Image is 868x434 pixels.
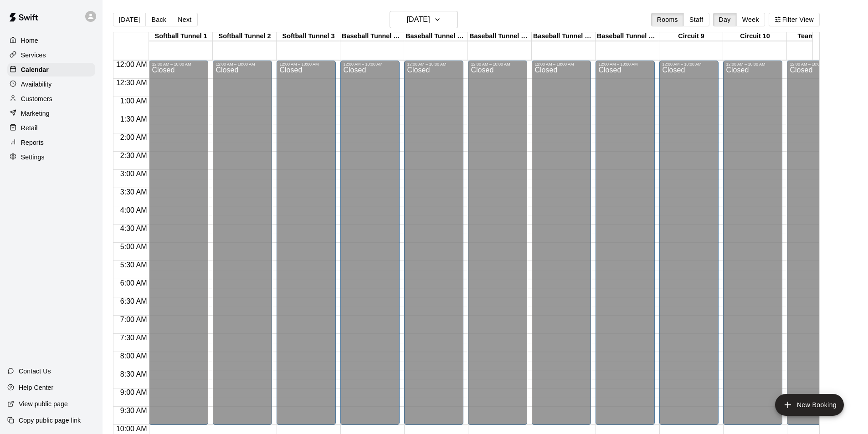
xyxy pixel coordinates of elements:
[471,66,524,428] div: Closed
[19,383,53,392] p: Help Center
[598,62,652,66] div: 12:00 AM – 10:00 AM
[471,62,524,66] div: 12:00 AM – 10:00 AM
[118,225,149,232] span: 4:30 AM
[723,32,787,41] div: Circuit 10
[19,399,68,408] p: View public page
[21,153,45,162] p: Settings
[277,61,336,425] div: 12:00 AM – 10:00 AM: Closed
[534,62,588,66] div: 12:00 AM – 10:00 AM
[118,133,149,141] span: 2:00 AM
[340,32,404,41] div: Baseball Tunnel 4 (Machine)
[662,66,716,428] div: Closed
[659,32,723,41] div: Circuit 9
[118,206,149,214] span: 4:00 AM
[279,62,333,66] div: 12:00 AM – 10:00 AM
[149,32,213,41] div: Softball Tunnel 1
[7,63,95,77] a: Calendar
[21,51,46,60] p: Services
[21,109,50,118] p: Marketing
[532,32,596,41] div: Baseball Tunnel 7 (Mound/Machine)
[7,48,95,62] a: Services
[7,150,95,164] a: Settings
[21,138,44,147] p: Reports
[118,261,149,269] span: 5:30 AM
[21,80,52,89] p: Availability
[596,32,659,41] div: Baseball Tunnel 8 (Mound)
[216,62,269,66] div: 12:00 AM – 10:00 AM
[651,13,684,26] button: Rooms
[7,107,95,120] a: Marketing
[7,77,95,91] a: Availability
[118,170,149,178] span: 3:00 AM
[114,79,149,87] span: 12:30 AM
[21,123,38,133] p: Retail
[118,188,149,196] span: 3:30 AM
[726,66,780,428] div: Closed
[118,352,149,360] span: 8:00 AM
[790,62,843,66] div: 12:00 AM – 10:00 AM
[683,13,709,26] button: Staff
[390,11,458,28] button: [DATE]
[118,243,149,250] span: 5:00 AM
[118,316,149,323] span: 7:00 AM
[407,66,461,428] div: Closed
[152,66,205,428] div: Closed
[145,13,172,26] button: Back
[21,36,38,45] p: Home
[534,66,588,428] div: Closed
[662,62,716,66] div: 12:00 AM – 10:00 AM
[118,407,149,414] span: 9:30 AM
[118,115,149,123] span: 1:30 AM
[172,13,197,26] button: Next
[118,297,149,305] span: 6:30 AM
[7,92,95,106] a: Customers
[118,152,149,159] span: 2:30 AM
[596,61,655,425] div: 12:00 AM – 10:00 AM: Closed
[723,61,782,425] div: 12:00 AM – 10:00 AM: Closed
[404,61,463,425] div: 12:00 AM – 10:00 AM: Closed
[532,61,591,425] div: 12:00 AM – 10:00 AM: Closed
[787,61,846,425] div: 12:00 AM – 10:00 AM: Closed
[277,32,340,41] div: Softball Tunnel 3
[713,13,737,26] button: Day
[19,416,81,425] p: Copy public page link
[118,97,149,105] span: 1:00 AM
[213,32,277,41] div: Softball Tunnel 2
[343,62,397,66] div: 12:00 AM – 10:00 AM
[113,13,146,26] button: [DATE]
[216,66,269,428] div: Closed
[114,425,149,433] span: 10:00 AM
[343,66,397,428] div: Closed
[790,66,843,428] div: Closed
[769,13,820,26] button: Filter View
[7,34,95,47] a: Home
[7,136,95,149] a: Reports
[21,94,52,103] p: Customers
[7,121,95,135] a: Retail
[775,394,844,416] button: add
[118,370,149,378] span: 8:30 AM
[726,62,780,66] div: 12:00 AM – 10:00 AM
[404,32,468,41] div: Baseball Tunnel 5 (Machine)
[114,61,149,68] span: 12:00 AM
[213,61,272,425] div: 12:00 AM – 10:00 AM: Closed
[149,61,208,425] div: 12:00 AM – 10:00 AM: Closed
[19,367,51,376] p: Contact Us
[152,62,205,66] div: 12:00 AM – 10:00 AM
[787,32,851,41] div: Team Room 1
[118,279,149,287] span: 6:00 AM
[598,66,652,428] div: Closed
[340,61,400,425] div: 12:00 AM – 10:00 AM: Closed
[468,61,527,425] div: 12:00 AM – 10:00 AM: Closed
[407,13,430,26] h6: [DATE]
[118,334,149,342] span: 7:30 AM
